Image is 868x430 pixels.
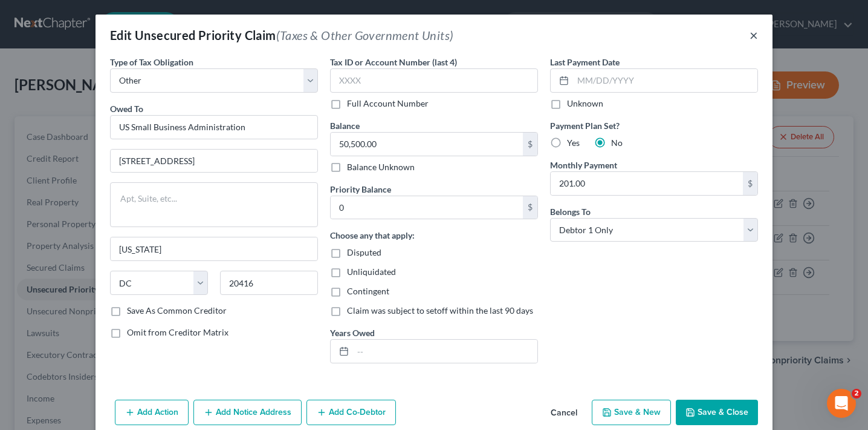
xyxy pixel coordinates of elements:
[550,56,620,68] label: Last Payment Date
[852,389,861,399] span: 2
[550,207,591,217] span: Belongs To
[276,28,454,42] span: (Taxes & Other Government Units)
[110,57,193,67] span: Type of Tax Obligation
[330,119,360,132] label: Balance
[541,401,587,425] button: Cancel
[743,172,757,195] div: $
[306,400,396,425] button: Add Co-Debtor
[676,400,758,425] button: Save & Close
[550,119,758,132] label: Payment Plan Set?
[220,271,318,295] input: Enter zip...
[127,305,227,317] label: Save As Common Creditor
[330,183,391,196] label: Priority Balance
[750,28,758,42] button: ×
[567,98,603,110] label: Unknown
[331,133,523,156] input: 0.00
[347,286,389,296] span: Contingent
[115,400,189,425] button: Add Action
[330,68,538,93] input: XXXX
[127,327,228,337] span: Omit from Creditor Matrix
[193,400,302,425] button: Add Notice Address
[523,196,537,219] div: $
[567,137,580,148] span: Yes
[110,104,143,114] span: Owed To
[827,389,856,418] iframe: Intercom live chat
[551,172,743,195] input: 0.00
[611,137,623,148] span: No
[111,150,317,173] input: Enter address...
[347,266,396,277] span: Unliquidated
[331,196,523,219] input: 0.00
[330,229,415,242] label: Choose any that apply:
[110,27,453,44] div: Edit Unsecured Priority Claim
[330,56,457,68] label: Tax ID or Account Number (last 4)
[330,326,375,339] label: Years Owed
[347,305,533,316] span: Claim was subject to setoff within the last 90 days
[347,161,415,173] label: Balance Unknown
[550,159,617,171] label: Monthly Payment
[110,115,318,139] input: Search creditor by name...
[353,340,537,363] input: --
[111,237,317,260] input: Enter city...
[573,69,757,92] input: MM/DD/YYYY
[592,400,671,425] button: Save & New
[523,133,537,156] div: $
[347,247,381,257] span: Disputed
[347,98,429,110] label: Full Account Number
